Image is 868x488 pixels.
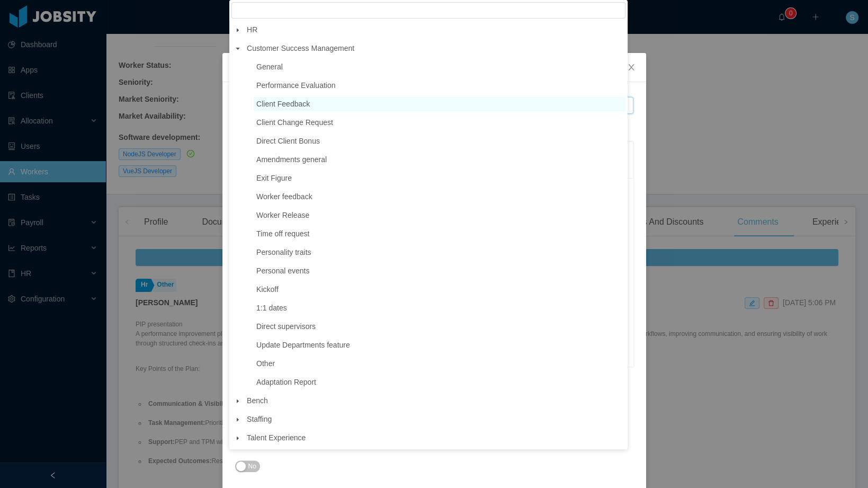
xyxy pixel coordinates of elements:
[254,338,625,352] span: Update Departments feature
[244,412,625,427] span: Staffing
[256,192,312,201] span: Worker feedback
[254,60,625,74] span: General
[254,264,625,278] span: Personal events
[256,229,309,238] span: Time off request
[256,211,309,219] span: Worker Release
[254,116,625,130] span: Client Change Request
[244,41,625,56] span: Customer Success Management
[256,63,283,71] span: General
[235,460,260,472] button: Add comment to Worker File?
[254,282,625,297] span: Kickoff
[256,137,320,145] span: Direct Client Bonus
[256,359,275,368] span: Other
[248,461,256,472] span: No
[247,396,268,405] span: Bench
[256,341,350,349] span: Update Departments feature
[256,378,316,386] span: Adaptation Report
[256,81,335,90] span: Performance Evaluation
[247,415,272,423] span: Staffing
[254,301,625,315] span: 1:1 dates
[256,322,316,331] span: Direct supervisors
[235,398,240,404] i: icon: caret-down
[247,433,306,442] span: Talent Experience
[254,78,625,93] span: Performance Evaluation
[256,174,292,182] span: Exit Figure
[254,153,625,167] span: Amendments general
[231,2,625,19] input: filter select
[256,248,311,256] span: Personality traits
[254,245,625,260] span: Personality traits
[254,171,625,185] span: Exit Figure
[235,28,240,33] i: icon: caret-down
[254,227,625,241] span: Time off request
[235,436,240,441] i: icon: caret-down
[244,23,625,37] span: HR
[244,394,625,408] span: Bench
[244,431,625,445] span: Talent Experience
[254,97,625,111] span: Client Feedback
[256,304,287,312] span: 1:1 dates
[235,417,240,422] i: icon: caret-down
[254,375,625,389] span: Adaptation Report
[254,208,625,223] span: Worker Release
[254,190,625,204] span: Worker feedback
[256,285,279,294] span: Kickoff
[247,25,257,34] span: HR
[256,155,327,164] span: Amendments general
[256,267,309,275] span: Personal events
[254,357,625,371] span: Other
[254,320,625,334] span: Direct supervisors
[235,46,240,51] i: icon: caret-down
[256,118,333,127] span: Client Change Request
[256,100,310,108] span: Client Feedback
[254,134,625,148] span: Direct Client Bonus
[627,63,636,72] i: icon: close
[247,44,354,52] span: Customer Success Management
[616,53,646,83] button: Close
